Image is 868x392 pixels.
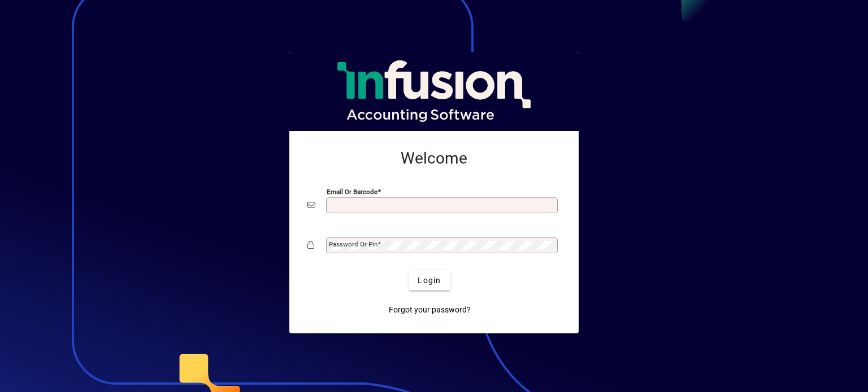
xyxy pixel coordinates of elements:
[329,240,377,248] mat-label: Password or Pin
[307,149,561,168] h2: Welcome
[389,304,471,316] span: Forgot your password?
[409,270,450,290] button: Login
[418,275,441,287] span: Login
[384,299,475,320] a: Forgot your password?
[327,188,377,196] mat-label: Email or Barcode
